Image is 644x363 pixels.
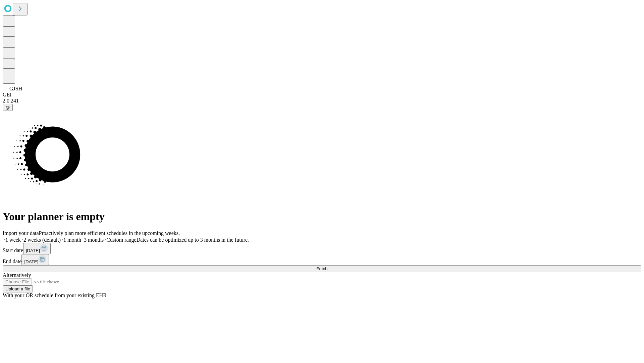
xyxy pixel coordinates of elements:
span: [DATE] [24,259,38,264]
span: 1 week [5,237,21,243]
button: @ [3,104,13,111]
span: 3 months [84,237,104,243]
button: Upload a file [3,285,33,292]
span: Proactively plan more efficient schedules in the upcoming weeks. [39,230,180,236]
span: Alternatively [3,272,31,278]
span: 1 month [63,237,81,243]
h1: Your planner is empty [3,210,641,223]
span: Import your data [3,230,39,236]
button: Fetch [3,265,641,272]
span: 2 weeks (default) [23,237,61,243]
span: With your OR schedule from your existing EHR [3,292,107,298]
span: @ [5,105,10,110]
button: [DATE] [23,243,51,254]
div: GEI [3,92,641,98]
span: Custom range [106,237,136,243]
button: [DATE] [21,254,49,265]
span: [DATE] [26,248,40,253]
div: Start date [3,243,641,254]
div: End date [3,254,641,265]
span: GJSH [9,86,22,91]
div: 2.0.241 [3,98,641,104]
span: Dates can be optimized up to 3 months in the future. [137,237,249,243]
span: Fetch [316,266,327,271]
